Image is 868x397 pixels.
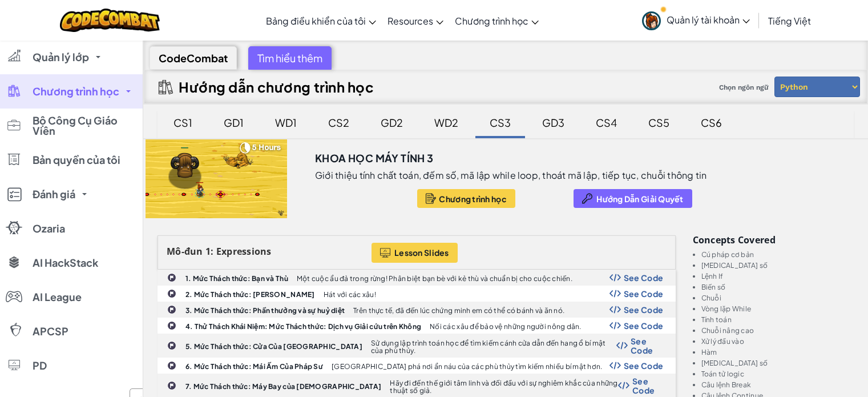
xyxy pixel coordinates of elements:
[624,321,664,330] span: See Code
[689,109,733,136] div: CS6
[33,52,89,62] span: Quản lý lớp
[369,109,414,136] div: GD2
[167,305,176,314] img: IconChallengeLevel.svg
[167,321,176,330] img: IconChallengeLevel.svg
[266,15,366,27] span: Bảng điều khiển của tôi
[624,305,664,314] span: See Code
[315,170,706,181] p: Giới thiệu tính chất toán, đếm số, mã lập while loop, thoát mã lập, tiếp tục, chuỗi thông tin
[390,379,618,394] p: Hãy đi đến thế giới tâm linh và đối đầu với sự nghiêm khắc của những thuật số giả.
[332,363,603,370] p: [GEOGRAPHIC_DATA] phá nơi ẩn náu của các phù thủy tìm kiếm nhiều bí mật hơn.
[33,189,75,199] span: Đánh giá
[33,155,120,165] span: Bản quyền của tôi
[167,289,176,298] img: IconChallengeLevel.svg
[455,15,528,27] span: Chương trình học
[317,109,361,136] div: CS2
[423,109,470,136] div: WD2
[609,322,621,330] img: Show Code Logo
[185,306,345,315] b: 3. Mức Thách thức: Phần thưởng và sự huỷ diệt
[387,15,433,27] span: Resources
[205,245,214,258] span: 1:
[714,79,773,96] span: Chọn ngôn ngữ
[624,361,664,370] span: See Code
[609,306,621,314] img: Show Code Logo
[701,283,854,291] li: Biến số
[216,245,272,258] span: Expressions
[179,79,374,95] h2: Hướng dẫn chương trình học
[701,305,854,312] li: Vòng lặp While
[574,189,692,208] button: Hướng Dẫn Giải Quyết
[260,5,382,36] a: Bảng điều khiển của tôi
[372,243,458,263] button: Lesson Slides
[185,290,315,299] b: 2. Mức Thách thức: [PERSON_NAME]
[185,382,381,391] b: 7. Mức Thách thức: Máy Bay của [DEMOGRAPHIC_DATA]
[324,291,376,298] p: Hát với các xâu!
[167,245,203,258] span: Mô-đun
[701,262,854,269] li: [MEDICAL_DATA] số
[167,381,176,390] img: IconChallengeLevel.svg
[371,339,616,354] p: Sử dụng lập trình toán học để tìm kiếm cánh cửa dẫn đến hang ổ bí mật của phù thủy.
[264,109,308,136] div: WD1
[701,359,854,367] li: [MEDICAL_DATA] số
[185,342,362,351] b: 5. Mức Thách thức: Cửa Của [GEOGRAPHIC_DATA]
[618,382,629,390] img: Show Code Logo
[60,9,160,32] img: CodeCombat logo
[158,318,676,334] a: 4. Thử Thách Khái Niệm: Mức Thách thức: Dịch vụ Giải cứu trên Không Nối các xâu để bảo vệ những n...
[382,5,449,36] a: Resources
[159,80,173,94] img: IconCurriculumGuide.svg
[33,115,135,136] span: Bộ Công Cụ Giáo Viên
[353,307,564,314] p: Trên thực tế, đã đến lúc chứng minh em có thể có bánh và ăn nó.
[667,14,750,26] span: Quản lý tài khoản
[642,11,661,30] img: avatar
[631,336,664,355] span: See Code
[167,341,176,350] img: IconChallengeLevel.svg
[701,338,854,345] li: Xử lý đầu vào
[701,381,854,388] li: Câu lệnh Break
[596,194,683,203] span: Hướng Dẫn Giải Quyết
[609,290,621,298] img: Show Code Logo
[449,5,544,36] a: Chương trình học
[531,109,576,136] div: GD3
[248,46,332,70] div: Tìm hiểu thêm
[315,150,434,167] h3: Khoa học Máy tính 3
[762,5,817,36] a: Tiếng Việt
[768,15,811,27] span: Tiếng Việt
[478,109,522,136] div: CS3
[167,273,176,282] img: IconChallengeLevel.svg
[162,109,204,136] div: CS1
[430,323,582,330] p: Nối các xâu để bảo vệ những người nông dân.
[212,109,255,136] div: GD1
[624,289,664,298] span: See Code
[158,302,676,318] a: 3. Mức Thách thức: Phần thưởng và sự huỷ diệt Trên thực tế, đã đến lúc chứng minh em có thể có bá...
[158,270,676,286] a: 1. Mức Thách thức: Bạn và Thù Một cuộc ẩu đả trong rừng! Phân biệt bạn bè với kẻ thù và chuẩn bị ...
[33,258,98,268] span: AI HackStack
[701,272,854,280] li: Lệnh If
[150,46,237,70] div: CodeCombat
[33,86,119,97] span: Chương trình học
[693,235,854,245] h3: Concepts covered
[297,275,572,282] p: Một cuộc ẩu đả trong rừng! Phân biệt bạn bè với kẻ thù và chuẩn bị cho cuộc chiến.
[609,362,621,370] img: Show Code Logo
[33,223,65,234] span: Ozaria
[439,194,506,203] span: Chương trình học
[158,286,676,302] a: 2. Mức Thách thức: [PERSON_NAME] Hát với các xâu! Show Code Logo See Code
[167,361,176,370] img: IconChallengeLevel.svg
[637,109,681,136] div: CS5
[33,292,82,302] span: AI League
[701,327,854,334] li: Chuỗi nâng cao
[701,370,854,378] li: Toán tử logic
[632,376,664,395] span: See Code
[394,248,449,257] span: Lesson Slides
[609,274,621,282] img: Show Code Logo
[701,348,854,356] li: Hàm
[636,2,756,38] a: Quản lý tài khoản
[616,342,628,350] img: Show Code Logo
[701,316,854,323] li: Tính toán
[584,109,628,136] div: CS4
[158,334,676,358] a: 5. Mức Thách thức: Cửa Của [GEOGRAPHIC_DATA] Sử dụng lập trình toán học để tìm kiếm cánh cửa dẫn ...
[158,358,676,374] a: 6. Mức Thách thức: Mái Ấm Của Pháp Sư [GEOGRAPHIC_DATA] phá nơi ẩn náu của các phù thủy tìm kiếm ...
[185,274,288,283] b: 1. Mức Thách thức: Bạn và Thù
[624,273,664,282] span: See Code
